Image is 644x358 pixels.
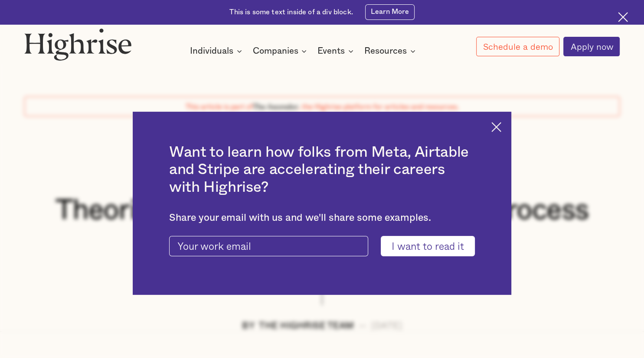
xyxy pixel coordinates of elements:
a: Apply now [563,37,620,57]
div: Resources [364,46,407,56]
div: Companies [252,46,309,56]
img: Highrise logo [24,28,132,61]
img: Cross icon [618,12,628,22]
div: Resources [364,46,418,56]
div: Share your email with us and we'll share some examples. [169,212,475,224]
form: current-ascender-blog-article-modal-form [169,236,475,256]
div: Individuals [190,46,233,56]
div: This is some text inside of a div block. [229,7,353,17]
input: I want to read it [381,236,475,256]
div: Events [317,46,345,56]
div: Companies [252,46,298,56]
input: Your work email [169,236,368,256]
a: Schedule a demo [476,37,559,56]
img: Cross icon [491,122,501,132]
div: Individuals [190,46,245,56]
a: Learn More [365,4,415,20]
h2: Want to learn how folks from Meta, Airtable and Stripe are accelerating their careers with Highrise? [169,144,475,196]
div: Events [317,46,356,56]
